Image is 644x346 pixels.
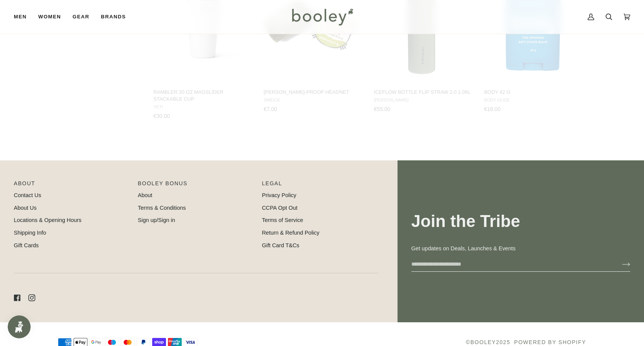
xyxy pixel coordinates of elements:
a: Locations & Opening Hours [14,217,82,223]
a: Sign up/Sign in [138,217,175,223]
p: Booley Bonus [138,180,255,191]
p: Pipeline_Footer Sub [262,180,378,191]
p: Pipeline_Footer Main [14,180,130,191]
button: Join [610,258,630,271]
h3: Join the Tribe [411,211,630,232]
img: Booley [289,6,356,28]
a: Shipping Info [14,230,46,236]
a: Powered by Shopify [514,339,586,345]
a: Gift Card T&Cs [262,242,299,248]
a: Booley [470,339,496,345]
a: About [138,192,153,198]
a: About Us [14,205,36,211]
a: Gift Cards [14,242,39,248]
a: Return & Refund Policy [262,230,319,236]
a: Terms of Service [262,217,303,223]
p: Get updates on Deals, Launches & Events [411,245,630,253]
span: Men [14,13,27,21]
span: Gear [72,13,89,21]
input: your-email@example.com [411,257,610,271]
a: Contact Us [14,192,41,198]
span: Brands [101,13,126,21]
a: CCPA Opt Out [262,205,297,211]
span: Women [38,13,61,21]
a: Terms & Conditions [138,205,186,211]
iframe: Button to open loyalty program pop-up [8,315,31,338]
a: Privacy Policy [262,192,296,198]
